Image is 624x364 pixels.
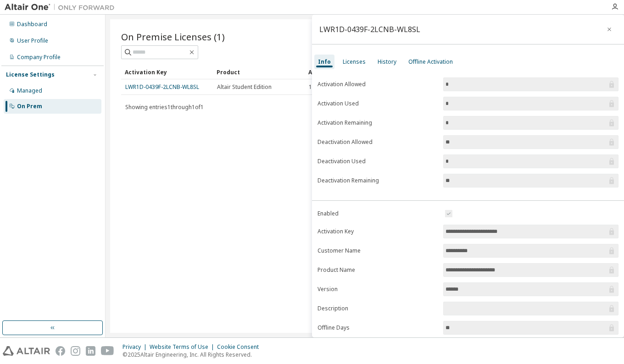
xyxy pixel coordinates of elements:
div: Website Terms of Use [150,343,217,351]
label: Deactivation Remaining [318,177,438,184]
label: Activation Remaining [318,119,438,127]
span: Showing entries 1 through 1 of 1 [125,103,204,111]
label: Activation Used [318,100,438,107]
div: Info [318,58,331,66]
label: Offline Days [318,324,438,331]
img: youtube.svg [101,346,114,356]
label: Enabled [318,210,438,217]
label: Product Name [318,266,438,274]
div: Dashboard [17,21,47,28]
div: User Profile [17,37,48,44]
label: Deactivation Used [318,158,438,165]
p: © 2025 Altair Engineering, Inc. All Rights Reserved. [123,351,264,358]
label: Description [318,305,438,312]
img: linkedin.svg [86,346,95,356]
label: Deactivation Allowed [318,138,438,146]
div: LWR1D-0439F-2LCNB-WL8SL [319,26,420,33]
div: Product [217,65,301,79]
div: Cookie Consent [217,343,264,351]
a: LWR1D-0439F-2LCNB-WL8SL [125,83,199,91]
img: altair_logo.svg [3,346,50,356]
div: Company Profile [17,54,61,61]
div: License Settings [6,71,55,78]
div: Offline Activation [408,58,453,66]
img: Altair One [5,3,119,12]
div: Activation Allowed [308,65,393,79]
span: On Premise Licenses (1) [121,30,225,43]
div: Privacy [123,343,150,351]
div: Licenses [343,58,366,66]
label: Activation Allowed [318,81,438,88]
div: Activation Key [125,65,209,79]
label: Version [318,286,438,293]
span: 1 [309,83,312,91]
div: Managed [17,87,42,94]
div: History [378,58,396,66]
img: facebook.svg [56,346,65,356]
img: instagram.svg [71,346,80,356]
div: On Prem [17,103,42,110]
label: Activation Key [318,228,438,235]
span: Altair Student Edition [217,83,272,91]
label: Customer Name [318,247,438,254]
